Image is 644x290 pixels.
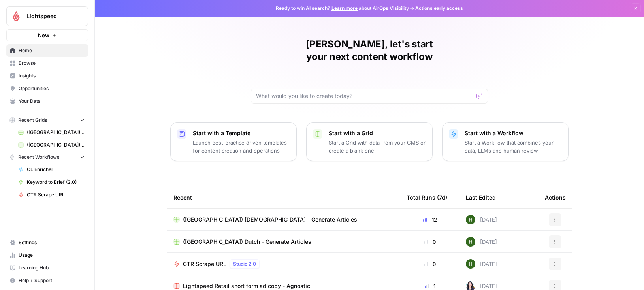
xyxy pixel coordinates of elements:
[183,260,226,268] span: CTR Scrape URL
[329,139,426,154] p: Start a Grid with data from your CMS or create a blank one
[18,154,59,161] span: Recent Workflows
[6,114,88,126] button: Recent Grids
[465,129,562,137] p: Start with a Workflow
[466,215,497,224] div: [DATE]
[6,82,88,95] a: Opportunities
[19,239,85,246] span: Settings
[15,188,88,201] a: CTR Scrape URL
[27,141,85,149] span: ([GEOGRAPHIC_DATA]) Dutch - Generate Articles
[6,262,88,274] a: Learning Hub
[193,129,290,137] p: Start with a Template
[6,44,88,57] a: Home
[183,282,310,290] span: Lightspeed Retail short form ad copy - Agnostic
[173,282,394,290] a: Lightspeed Retail short form ad copy - Agnostic
[26,12,74,20] span: Lightspeed
[306,122,433,161] button: Start with a GridStart a Grid with data from your CMS or create a blank one
[407,186,447,208] div: Total Runs (7d)
[415,5,463,12] span: Actions early access
[183,238,311,246] span: ([GEOGRAPHIC_DATA]) Dutch - Generate Articles
[15,126,88,139] a: ([GEOGRAPHIC_DATA]) [DEMOGRAPHIC_DATA] - Generate Articles
[407,260,453,268] div: 0
[407,282,453,290] div: 1
[19,252,85,259] span: Usage
[256,92,473,100] input: What would you like to create today?
[173,216,394,224] a: ([GEOGRAPHIC_DATA]) [DEMOGRAPHIC_DATA] - Generate Articles
[276,5,409,12] span: Ready to win AI search? about AirOps Visibility
[6,236,88,249] a: Settings
[173,186,394,208] div: Recent
[18,117,47,124] span: Recent Grids
[465,139,562,154] p: Start a Workflow that combines your data, LLMs and human review
[545,186,566,208] div: Actions
[407,216,453,224] div: 12
[183,216,357,224] span: ([GEOGRAPHIC_DATA]) [DEMOGRAPHIC_DATA] - Generate Articles
[6,274,88,287] button: Help + Support
[407,238,453,246] div: 0
[6,57,88,70] a: Browse
[15,139,88,151] a: ([GEOGRAPHIC_DATA]) Dutch - Generate Articles
[466,259,497,269] div: [DATE]
[442,122,569,161] button: Start with a WorkflowStart a Workflow that combines your data, LLMs and human review
[27,179,85,186] span: Keyword to Brief (2.0)
[27,129,85,136] span: ([GEOGRAPHIC_DATA]) [DEMOGRAPHIC_DATA] - Generate Articles
[466,237,497,247] div: [DATE]
[6,95,88,107] a: Your Data
[6,29,88,41] button: New
[19,72,85,79] span: Insights
[19,60,85,67] span: Browse
[466,186,496,208] div: Last Edited
[38,31,49,39] span: New
[233,260,256,267] span: Studio 2.0
[19,277,85,284] span: Help + Support
[193,139,290,154] p: Launch best-practice driven templates for content creation and operations
[466,259,475,269] img: 8c87fa9lbfqgy9g50y7q29s4xs59
[6,70,88,82] a: Insights
[27,191,85,198] span: CTR Scrape URL
[19,85,85,92] span: Opportunities
[19,98,85,105] span: Your Data
[466,215,475,224] img: 8c87fa9lbfqgy9g50y7q29s4xs59
[173,259,394,269] a: CTR Scrape URLStudio 2.0
[19,264,85,271] span: Learning Hub
[6,151,88,163] button: Recent Workflows
[6,6,88,26] button: Workspace: Lightspeed
[466,237,475,247] img: 8c87fa9lbfqgy9g50y7q29s4xs59
[27,166,85,173] span: CL Enricher
[9,9,23,23] img: Lightspeed Logo
[329,129,426,137] p: Start with a Grid
[251,38,488,63] h1: [PERSON_NAME], let's start your next content workflow
[331,5,358,11] a: Learn more
[15,176,88,188] a: Keyword to Brief (2.0)
[173,238,394,246] a: ([GEOGRAPHIC_DATA]) Dutch - Generate Articles
[15,163,88,176] a: CL Enricher
[19,47,85,54] span: Home
[6,249,88,262] a: Usage
[170,122,297,161] button: Start with a TemplateLaunch best-practice driven templates for content creation and operations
